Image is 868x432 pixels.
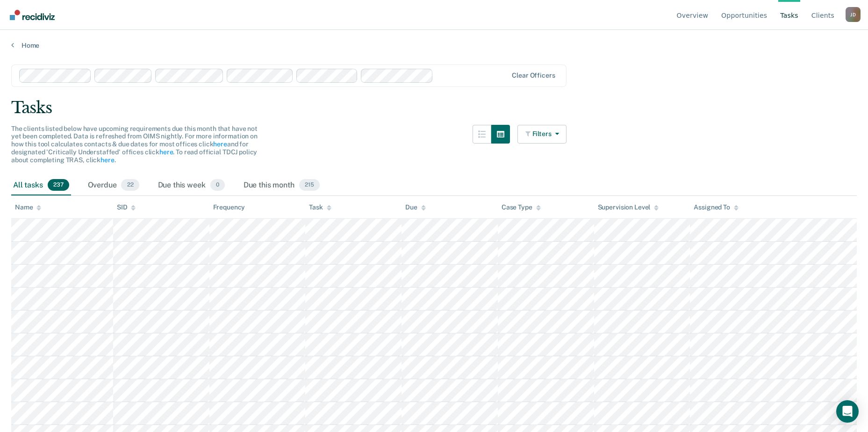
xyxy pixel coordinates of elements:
div: Task [309,203,331,211]
span: 237 [48,179,69,191]
div: Assigned To [694,203,738,211]
button: Filters [517,125,567,144]
a: here [159,148,173,156]
a: here [213,140,227,148]
div: Clear officers [512,72,555,79]
span: The clients listed below have upcoming requirements due this month that have not yet been complet... [11,125,258,164]
div: Frequency [213,203,245,211]
a: here [100,156,114,164]
div: Overdue22 [86,175,141,196]
div: SID [117,203,136,211]
div: Case Type [502,203,541,211]
span: 0 [210,179,225,191]
div: J D [846,7,861,22]
div: Name [15,203,41,211]
div: Open Intercom Messenger [836,400,859,423]
div: Due this month215 [242,175,322,196]
img: Recidiviz [10,10,55,20]
button: Profile dropdown button [846,7,861,22]
div: Due [405,203,426,211]
div: Tasks [11,98,857,117]
div: Supervision Level [598,203,659,211]
div: All tasks237 [11,175,71,196]
span: 215 [299,179,320,191]
span: 22 [121,179,139,191]
a: Home [11,41,857,50]
div: Due this week0 [156,175,227,196]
